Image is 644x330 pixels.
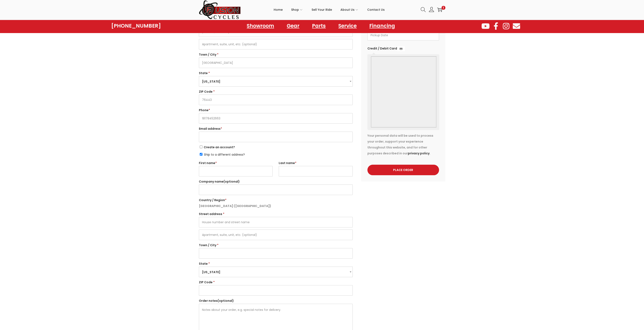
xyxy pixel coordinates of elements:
[312,4,332,15] span: Sell Your Ride
[199,89,353,95] label: ZIP Code
[367,165,439,175] button: Place order
[408,151,430,155] a: privacy policy
[200,146,202,148] input: Create an account?
[199,76,353,87] span: State
[367,4,385,15] span: Contact Us
[334,21,361,31] a: Service
[224,179,240,184] span: (optional)
[199,242,353,248] label: Town / City
[397,46,405,51] img: Credit / Debit Card
[373,57,433,126] iframe: Secure payment input frame
[199,217,353,227] input: House number and street name
[199,197,353,203] label: Country / Region
[367,46,405,51] label: Credit / Debit Card
[111,23,161,29] a: [PHONE_NUMBER]
[365,21,399,31] a: Financing
[274,0,283,19] a: Home
[242,21,399,31] nav: Menu
[367,0,385,19] a: Contact Us
[199,160,273,166] label: First name
[367,133,439,156] p: Your personal data will be used to process your order, support your experience throughout this we...
[218,299,234,303] span: (optional)
[199,70,353,76] label: State
[199,204,271,208] strong: [GEOGRAPHIC_DATA] ([GEOGRAPHIC_DATA])
[199,267,353,277] span: State
[204,152,245,157] span: Ship to a different address?
[367,30,439,40] input: Pickup Date
[199,211,353,217] label: Street address
[199,267,352,277] span: Virginia
[241,0,418,19] nav: Primary navigation
[199,261,353,267] label: State
[199,76,352,87] span: Texas
[199,230,353,240] input: Apartment, suite, unit, etc. (optional)
[199,279,353,285] label: ZIP Code
[199,52,353,57] label: Town / City
[199,39,353,49] input: Apartment, suite, unit, etc. (optional)
[242,21,278,31] a: Showroom
[200,153,202,156] input: Ship to a different address?
[308,21,330,31] a: Parts
[340,0,359,19] a: About Us
[199,107,353,113] label: Phone
[291,0,303,19] a: Shop
[199,126,353,132] label: Email address
[204,145,235,149] span: Create an account?
[199,179,353,184] label: Company name
[437,7,442,12] a: 1
[291,4,299,15] span: Shop
[279,160,352,166] label: Last name
[312,0,332,19] a: Sell Your Ride
[340,4,355,15] span: About Us
[283,21,304,31] a: Gear
[199,298,353,304] label: Order notes
[274,4,283,15] span: Home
